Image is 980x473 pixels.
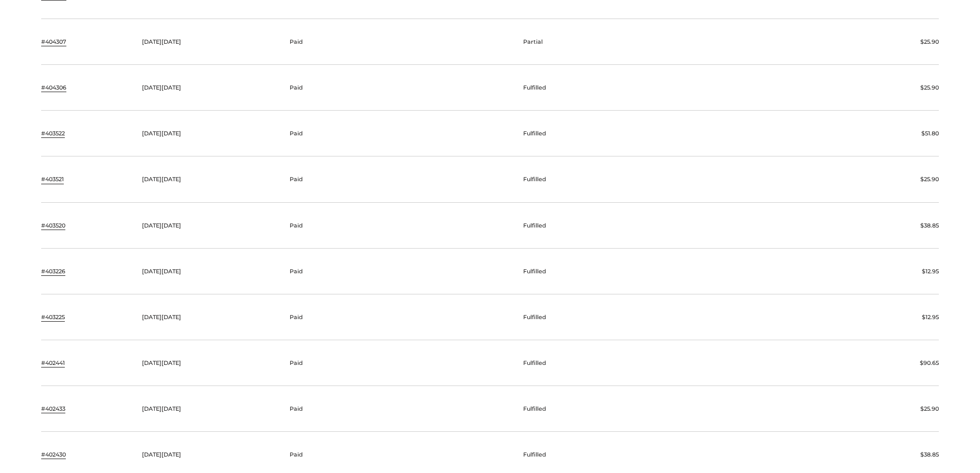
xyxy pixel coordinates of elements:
[41,221,65,230] a: #403520
[137,156,284,202] td: [DATE][DATE]
[41,129,65,138] a: #403522
[804,156,939,202] td: $25.90
[137,203,284,249] td: [DATE][DATE]
[284,340,518,386] td: Paid
[137,294,284,340] td: [DATE][DATE]
[804,294,939,340] td: $12.95
[518,19,804,65] td: Partial
[41,174,64,184] a: #403521
[804,65,939,111] td: $25.90
[41,450,66,459] a: #402430
[137,19,284,65] td: [DATE][DATE]
[518,156,804,202] td: Fulfilled
[41,312,65,322] a: #403225
[41,267,65,276] a: #403226
[137,386,284,432] td: [DATE][DATE]
[518,340,804,386] td: Fulfilled
[137,111,284,156] td: [DATE][DATE]
[41,83,66,92] a: #404306
[41,37,66,46] a: #404307
[518,203,804,249] td: Fulfilled
[137,65,284,111] td: [DATE][DATE]
[284,65,518,111] td: Paid
[41,404,65,413] a: #402433
[284,203,518,249] td: Paid
[804,19,939,65] td: $25.90
[518,386,804,432] td: Fulfilled
[137,249,284,294] td: [DATE][DATE]
[284,19,518,65] td: Paid
[284,249,518,294] td: Paid
[804,111,939,156] td: $51.80
[284,111,518,156] td: Paid
[804,203,939,249] td: $38.85
[518,294,804,340] td: Fulfilled
[284,386,518,432] td: Paid
[804,386,939,432] td: $25.90
[137,340,284,386] td: [DATE][DATE]
[518,111,804,156] td: Fulfilled
[804,340,939,386] td: $90.65
[804,249,939,294] td: $12.95
[41,358,65,367] a: #402441
[284,156,518,202] td: Paid
[284,294,518,340] td: Paid
[518,249,804,294] td: Fulfilled
[518,65,804,111] td: Fulfilled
